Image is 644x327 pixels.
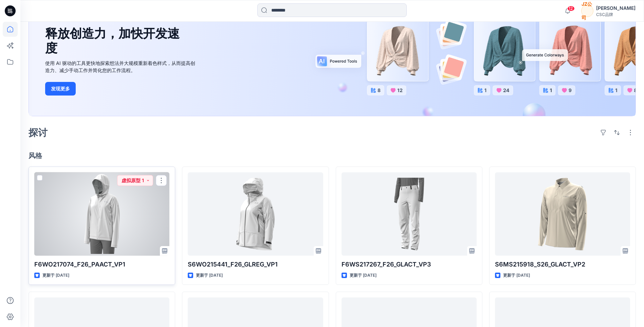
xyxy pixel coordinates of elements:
[342,260,477,269] p: F6WS217267_F26_GLACT_VP3
[34,260,169,269] p: F6WO217074_F26_PAACT_VP1
[29,152,636,160] h4: 风格
[495,172,630,256] a: S6MS215918_S26_GLACT_VP2
[45,82,76,96] button: 发现更多
[188,260,323,269] p: S6WO215441_F26_GLREG_VP1
[196,272,223,279] p: 更新于 [DATE]
[596,12,636,18] div: CSC品牌
[29,127,48,138] h2: 探讨
[42,272,69,279] p: 更新于 [DATE]
[45,59,198,74] div: 使用 AI 驱动的工具更快地探索想法并大规模重新着色样式，从而提高创造力、减少手动工作并简化您的工作流程。
[350,272,376,279] p: 更新于 [DATE]
[34,172,169,256] a: F6WO217074_F26_PAACT_VP1
[567,6,575,11] span: 12
[495,260,630,269] p: S6MS215918_S26_GLACT_VP2
[188,172,323,256] a: S6WO215441_F26_GLREG_VP1
[581,5,593,17] div: JZ公司
[45,26,188,55] h1: 释放创造力，加快开发速度
[45,82,198,96] a: 发现更多
[596,4,636,12] div: [PERSON_NAME]
[342,172,477,256] a: F6WS217267_F26_GLACT_VP3
[503,272,530,279] p: 更新于 [DATE]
